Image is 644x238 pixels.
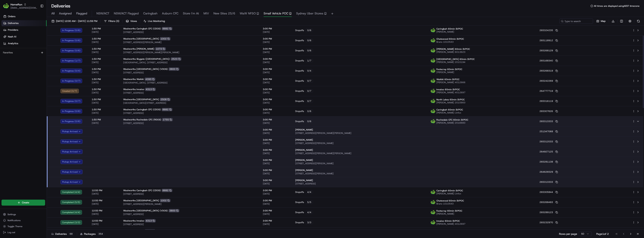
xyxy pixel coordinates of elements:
[436,78,459,81] span: Waikiki 60min SVPOC
[431,89,435,93] img: ww.png
[263,27,289,30] span: 3:00 PM
[162,27,172,30] div: 8882
[1,40,47,46] a: Analytics
[431,48,435,53] img: ww.png
[295,110,304,113] span: Dropoffs
[436,121,468,124] span: [PERSON_NAME] 2016683
[436,30,463,33] span: [PERSON_NAME]
[295,59,304,62] span: Dropoffs
[306,120,313,123] div: 0 / 6
[295,172,424,175] span: [STREET_ADDRESS][PERSON_NAME]
[263,118,289,121] span: 3:00 PM
[540,49,558,52] button: 265268129
[92,78,117,81] span: 1:50 PM
[436,108,463,111] span: Caringbah 60min SVPOC
[108,19,119,23] span: Filters
[436,219,460,222] span: Innaloo 60min SVPOC
[92,101,117,104] span: [DATE]
[263,199,289,202] span: 2:00 PM
[295,169,313,172] span: [PERSON_NAME]
[264,11,288,16] span: Small Vehicle POC
[540,140,558,143] button: 265312033
[123,101,257,104] span: [GEOGRAPHIC_DATA][STREET_ADDRESS]
[436,192,463,195] span: [PERSON_NAME] Linfox
[1,50,45,56] div: Favorites
[7,231,15,234] span: Log out
[1,1,39,10] button: HomeRunHomeRun[EMAIL_ADDRESS][DOMAIN_NAME]
[92,27,117,30] span: 1:50 PM
[263,219,289,222] span: 2:00 PM
[540,181,553,184] span: 265313333
[431,99,435,104] img: ww.png
[10,6,37,9] button: [EMAIL_ADDRESS][DOMAIN_NAME]
[263,37,289,40] span: 3:00 PM
[123,118,161,121] span: Woolworths Rochedale CFC (RDOS)
[145,88,156,91] div: 4313
[263,138,289,141] span: 3:00 PM
[142,19,167,24] button: Live Monitoring
[306,211,313,214] div: 4 / 4
[123,41,257,44] span: [STREET_ADDRESS][PERSON_NAME]
[51,3,70,9] h1: Deliveries
[1,200,45,206] button: Create
[171,57,181,61] div: 2523
[263,68,289,71] span: 3:00 PM
[540,110,558,113] button: 265307626
[540,191,553,194] span: 265305844
[295,182,424,185] span: [STREET_ADDRESS]
[306,29,313,32] div: 0 / 6
[263,152,289,155] span: [DATE]
[145,78,155,81] div: 4393
[123,88,144,91] span: Woolworths Innaloo
[160,199,171,202] div: 1002
[436,101,465,104] span: [PERSON_NAME] 2015900
[540,120,558,123] button: 265313333
[92,57,117,60] span: 1:50 PM
[114,11,139,16] span: NSW/ACT Flagged
[162,108,172,111] div: 8882
[59,11,72,16] span: Assigned
[263,122,289,125] span: [DATE]
[431,38,435,43] img: ww.png
[595,19,607,24] button: Map
[263,71,289,74] span: [DATE]
[295,100,304,103] span: Dropoffs
[296,11,323,16] span: Sydney Uber Stores
[263,172,289,175] span: [DATE]
[540,49,553,52] span: 265268129
[436,209,462,212] span: Footscray 60min SVPOC
[263,169,289,172] span: 3:00 PM
[436,222,465,225] span: [PERSON_NAME] 4012697
[8,15,15,18] span: Orders
[60,160,83,164] button: Pickup Arrived
[123,57,170,60] span: Woolworths Skygate ([GEOGRAPHIC_DATA])
[436,88,460,91] span: Innaloo 60min SVPOC
[263,101,289,104] span: [DATE]
[540,59,553,62] span: 265168340
[431,210,435,215] img: ww.png
[306,69,313,72] div: 0 / 4
[60,170,83,174] button: Pickup Arrived
[431,109,435,114] img: ww.png
[295,138,313,141] span: [PERSON_NAME]
[263,31,289,34] span: [DATE]
[263,51,289,54] span: [DATE]
[263,78,289,81] span: 3:00 PM
[295,201,304,204] span: Dropoffs
[295,39,304,42] span: Dropoffs
[263,229,289,232] span: 2:00 PM
[436,61,475,64] span: [PERSON_NAME] 2015194
[431,200,435,205] img: ww.png
[123,213,257,216] span: [STREET_ADDRESS]
[306,99,313,103] div: 0 / 7
[295,148,313,151] span: [PERSON_NAME]
[123,47,154,50] span: Woolworths [PERSON_NAME]
[436,199,464,202] span: Chatswood 60min SVPOC
[263,189,289,192] span: 2:00 PM
[60,129,83,134] button: Pickup Arrived
[295,69,304,72] span: Dropoffs
[50,19,99,24] button: [DATE] 12:00 AM - [DATE] 11:59 PM
[540,160,553,163] span: 265281138
[92,47,117,50] span: 1:50 PM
